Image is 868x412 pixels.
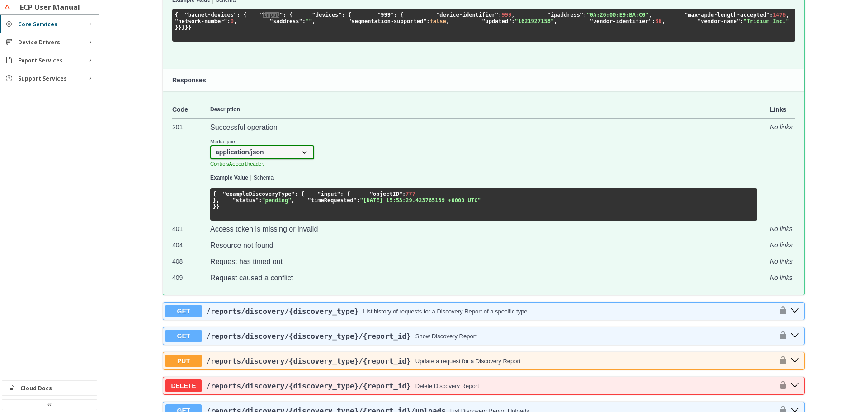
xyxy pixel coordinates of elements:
[498,12,501,18] span: :
[260,12,283,18] span: "input"
[210,175,248,181] button: Example Value
[583,12,586,18] span: :
[295,191,305,197] span: : {
[446,18,449,24] span: ,
[210,258,757,266] p: Request has timed out
[227,18,231,24] span: :
[206,382,411,390] span: /reports /discovery /{discovery_type} /{report_id}
[206,307,359,316] span: /reports /discovery /{discovery_type}
[586,12,648,18] span: "0A:26:00:E9:BA:C0"
[743,18,789,24] span: "Tridium Inc."
[185,12,237,18] span: "bacnet-devices"
[426,18,429,24] span: :
[231,18,234,24] span: 0
[482,18,511,24] span: "updated"
[165,305,202,317] span: GET
[172,76,795,84] h4: Responses
[511,18,514,24] span: :
[223,191,295,197] span: "exampleDiscoveryType"
[210,145,314,159] select: Media Type
[590,18,652,24] span: "vendor-identifier"
[210,139,314,144] small: Media type
[312,18,315,24] span: ,
[511,12,514,18] span: ,
[415,358,521,365] div: Update a request for a Discovery Report
[770,274,793,281] i: No links
[406,191,415,197] span: 777
[165,355,774,367] button: PUT/reports/discovery/{discovery_type}/{report_id}Update a request for a Discovery Report
[165,330,202,342] span: GET
[302,18,306,24] span: :
[254,175,274,181] button: Schema
[213,191,481,210] code: }, } }
[774,380,788,391] button: authorization button unlocked
[662,18,665,24] span: ,
[769,12,773,18] span: :
[175,18,227,24] span: "network-number"
[210,274,757,282] p: Request caused a conflict
[210,242,757,250] p: Resource not found
[210,123,757,132] p: Successful operation
[229,161,247,167] code: Accept
[740,18,743,24] span: :
[172,237,210,253] td: 404
[554,18,557,24] span: ,
[394,12,404,18] span: : {
[172,253,210,270] td: 408
[684,12,769,18] span: "max-apdu-length-accepted"
[377,12,394,18] span: "999"
[340,191,350,197] span: : {
[210,100,757,119] td: Description
[165,355,202,367] span: PUT
[172,100,210,119] td: Code
[655,18,661,24] span: 36
[402,191,406,197] span: :
[210,225,757,233] p: Access token is missing or invalid
[363,308,527,315] div: List history of requests for a Discovery Report of a specific type
[165,330,774,342] button: GET/reports/discovery/{discovery_type}/{report_id}Show Discovery Report
[415,333,477,340] div: Show Discovery Report
[774,355,788,366] button: authorization button unlocked
[415,383,479,389] div: Delete Discovery Report
[237,12,247,18] span: : {
[757,100,795,119] td: Links
[770,258,793,265] i: No links
[788,380,802,392] button: delete ​/reports​/discovery​/{discovery_type}​/{report_id}
[165,305,774,317] button: GET/reports/discovery/{discovery_type}List history of requests for a Discovery Report of a specif...
[788,305,802,317] button: get ​/reports​/discovery​/{discovery_type}
[232,197,259,204] span: "status"
[172,221,210,237] td: 401
[259,197,262,204] span: :
[502,12,512,18] span: 999
[514,18,554,24] span: "1621927158"
[436,12,498,18] span: "device-identifier"
[270,18,302,24] span: "saddress"
[312,12,342,18] span: "devices"
[175,12,822,31] code: } } } } }
[172,270,210,286] td: 409
[206,332,411,341] a: /reports/discovery/{discovery_type}/{report_id}
[234,18,237,24] span: ,
[770,225,793,232] i: No links
[206,307,359,316] a: /reports/discovery/{discovery_type}
[788,330,802,342] button: get ​/reports​/discovery​/{discovery_type}​/{report_id}
[357,197,360,204] span: :
[430,18,446,24] span: false
[306,18,312,24] span: ""
[165,379,774,392] button: DELETE/reports/discovery/{discovery_type}/{report_id}Delete Discovery Report
[291,197,294,204] span: ,
[774,331,788,341] button: authorization button unlocked
[773,12,786,18] span: 1476
[342,12,352,18] span: : {
[786,12,789,18] span: ,
[206,332,411,341] span: /reports /discovery /{discovery_type} /{report_id}
[175,12,178,18] span: {
[770,123,793,131] i: No links
[774,306,788,317] button: authorization button unlocked
[788,355,802,367] button: put ​/reports​/discovery​/{discovery_type}​/{report_id}
[652,18,655,24] span: :
[206,382,411,390] a: /reports/discovery/{discovery_type}/{report_id}
[213,191,216,197] span: {
[308,197,357,204] span: "timeRequested"
[348,18,426,24] span: "segmentation-supported"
